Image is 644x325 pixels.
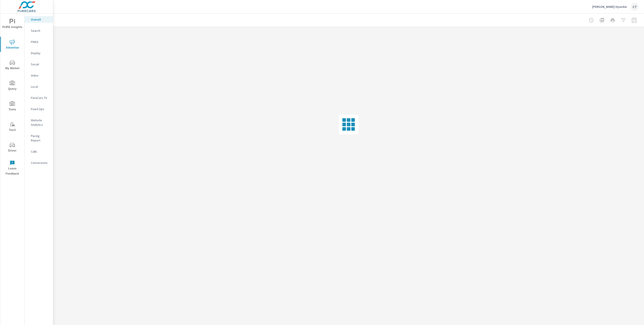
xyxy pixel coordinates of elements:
[31,40,49,44] p: PMAX
[2,160,23,176] span: Leave Feedback
[2,60,23,71] span: My Market
[31,17,49,22] p: Overall
[31,118,49,127] p: Website Analytics
[631,3,639,11] div: CT
[31,149,49,154] p: Calls
[25,159,53,166] div: Conversions
[2,142,23,153] span: Driver
[31,51,49,55] p: Display
[2,19,23,30] span: PURE Insights
[25,117,53,128] div: Website Analytics
[25,83,53,90] div: Local
[31,28,49,33] p: Search
[31,73,49,78] p: Video
[31,107,49,111] p: Fixed Ops
[0,13,24,178] div: nav menu
[25,72,53,79] div: Video
[31,134,49,143] p: Pacing Report
[2,101,23,112] span: Tools
[25,133,53,144] div: Pacing Report
[31,84,49,89] p: Local
[2,122,23,133] span: Tier2
[25,148,53,155] div: Calls
[25,106,53,112] div: Fixed Ops
[592,5,627,9] p: [PERSON_NAME] Hyundai
[25,27,53,34] div: Search
[25,94,53,101] div: PureCars TV
[25,38,53,45] div: PMAX
[25,50,53,56] div: Display
[31,160,49,165] p: Conversions
[31,96,49,100] p: PureCars TV
[2,39,23,50] span: Advertise
[31,62,49,66] p: Social
[2,81,23,92] span: Query
[25,61,53,68] div: Social
[25,16,53,23] div: Overall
